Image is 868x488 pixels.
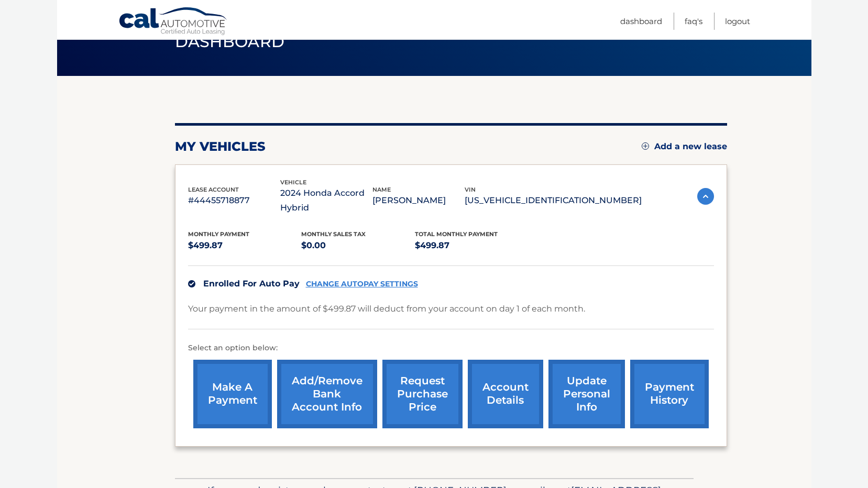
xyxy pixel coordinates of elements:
a: account details [468,360,543,428]
img: add.svg [642,142,649,150]
p: [US_VEHICLE_IDENTIFICATION_NUMBER] [465,193,642,208]
p: Your payment in the amount of $499.87 will deduct from your account on day 1 of each month. [188,302,585,316]
p: [PERSON_NAME] [372,193,465,208]
span: name [372,186,391,193]
a: FAQ's [685,13,702,30]
a: payment history [630,360,709,428]
a: Logout [725,13,750,30]
span: Enrolled For Auto Pay [203,279,300,289]
p: #44455718877 [188,193,280,208]
p: $0.00 [301,238,415,253]
p: 2024 Honda Accord Hybrid [280,186,372,215]
a: request purchase price [382,360,463,428]
a: update personal info [548,360,625,428]
a: CHANGE AUTOPAY SETTINGS [306,280,418,289]
span: vin [465,186,476,193]
a: Add/Remove bank account info [277,360,377,428]
a: Dashboard [620,13,662,30]
span: vehicle [280,179,306,186]
span: lease account [188,186,239,193]
img: accordion-active.svg [697,188,714,205]
span: Total Monthly Payment [415,230,498,238]
span: Monthly Payment [188,230,249,238]
img: check.svg [188,280,195,287]
p: $499.87 [188,238,302,253]
span: Dashboard [175,32,285,51]
p: $499.87 [415,238,529,253]
a: make a payment [193,360,272,428]
a: Cal Automotive [118,7,228,37]
h2: my vehicles [175,139,266,154]
p: Select an option below: [188,342,714,354]
span: Monthly sales Tax [301,230,366,238]
a: Add a new lease [642,141,727,152]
